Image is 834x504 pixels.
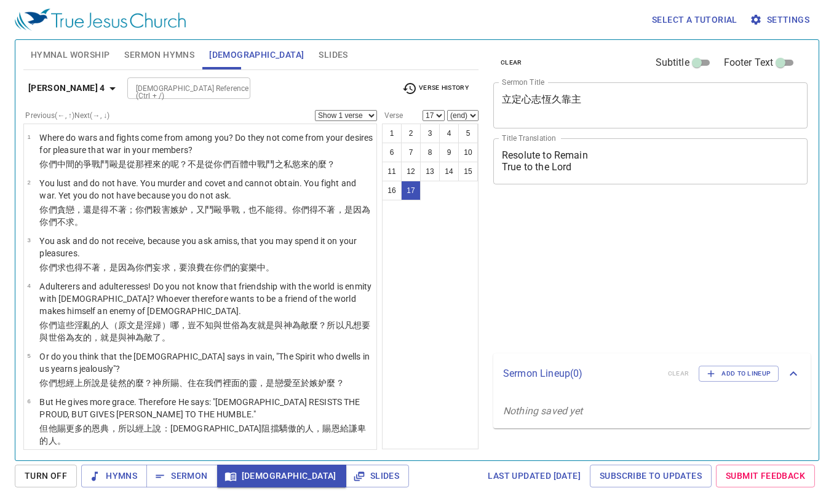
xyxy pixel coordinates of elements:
[91,468,137,484] span: Hymns
[162,262,275,272] wg2560: 求
[92,262,274,272] wg3756: 著
[231,159,336,169] wg5216: 百體
[483,465,586,487] a: Last updated [DATE]
[205,262,274,272] wg1159: 在你們的
[39,205,370,227] wg3756: 著
[600,468,702,484] span: Subscribe to Updates
[319,47,347,63] span: Slides
[27,133,30,140] span: 1
[439,143,459,162] button: 9
[27,282,30,289] span: 4
[401,162,421,181] button: 12
[28,81,105,96] b: [PERSON_NAME] 4
[257,262,274,272] wg2237: 中
[39,158,373,170] p: 你們
[401,143,421,162] button: 7
[39,423,366,446] wg1161: 他賜
[503,366,658,381] p: Sermon Lineup ( 0 )
[39,261,373,274] p: 你們求
[240,262,275,272] wg5216: 宴樂
[656,55,689,70] span: Subtitle
[301,159,336,169] wg2237: 來的麼？
[493,353,811,394] div: Sermon Lineup(0)clearAdd to Lineup
[217,465,346,487] button: [DEMOGRAPHIC_DATA]
[39,423,366,446] wg3004: ：[DEMOGRAPHIC_DATA]
[31,47,110,63] span: Hymnal Worship
[502,93,799,117] textarea: 立定心志恆久靠主
[39,423,366,446] wg3187: 恩典
[493,55,530,70] button: clear
[501,57,522,68] span: clear
[39,217,83,227] wg1223: 你們
[39,436,65,446] wg5011: 的人。
[240,378,344,388] wg1722: 的靈
[752,12,809,28] span: Settings
[83,378,344,388] wg1124: 所說
[81,465,147,487] button: Hymns
[57,217,83,227] wg5209: 不
[382,112,403,119] label: Verse
[205,159,335,169] wg3756: 從
[39,350,373,375] p: Or do you think that the [DEMOGRAPHIC_DATA] says in vain, "The Spirit who dwells in us yearns jea...
[257,159,335,169] wg1722: 戰鬥
[39,177,373,202] p: You lust and do not have. You murder and covet and cannot obtain. You fight and war. Yet you do n...
[66,333,170,342] wg2889: 為友
[153,159,335,169] wg4159: 來的呢？不是
[39,319,373,344] p: 你們這些淫亂的人（原文是淫婦
[74,262,275,272] wg2532: 得不
[66,378,344,388] wg1380: 經上
[74,159,336,169] wg1722: 的爭戰
[27,398,30,404] span: 6
[458,143,478,162] button: 10
[39,423,366,446] wg5485: ，所以
[248,159,336,169] wg3196: 中
[15,9,186,31] img: True Jesus Church
[25,112,109,119] label: Previous (←, ↑) Next (→, ↓)
[420,143,440,162] button: 8
[503,405,583,417] i: Nothing saved yet
[707,368,771,379] span: Add to Lineup
[458,162,478,181] button: 15
[346,465,409,487] button: Slides
[275,159,336,169] wg4754: 之私慾
[27,179,30,186] span: 2
[747,9,814,31] button: Settings
[726,468,805,484] span: Submit Feedback
[131,81,226,95] input: Type Bible Reference
[420,124,440,143] button: 3
[15,465,77,487] button: Turn Off
[355,468,399,484] span: Slides
[309,378,344,388] wg4314: 嫉妒
[39,422,373,447] p: 但
[213,159,335,169] wg1537: 你們
[156,468,207,484] span: Sermon
[100,378,344,388] wg3004: 是徒然的
[66,217,83,227] wg3361: 求
[39,205,370,227] wg2192: ；你們殺害
[590,465,712,487] a: Subscribe to Updates
[39,205,370,227] wg2206: ，又鬥毆
[74,217,83,227] wg154: 。
[699,366,779,382] button: Add to Lineup
[135,333,170,342] wg2316: 為敵
[652,12,737,28] span: Select a tutorial
[382,181,402,200] button: 16
[257,378,344,388] wg4151: ，是戀愛
[227,468,336,484] span: [DEMOGRAPHIC_DATA]
[716,465,815,487] a: Submit Feedback
[39,235,373,259] p: You ask and do not receive, because you ask amiss, that you may spend it on your pleasures.
[266,262,274,272] wg1722: 。
[146,465,217,487] button: Sermon
[39,333,170,342] wg1014: 與世俗
[39,280,373,317] p: Adulterers and adulteresses! Do you not know that friendship with the world is enmity with [DEMOG...
[439,124,459,143] button: 4
[439,162,459,181] button: 14
[402,81,469,96] span: Verse History
[27,352,30,359] span: 5
[100,159,335,169] wg4171: 鬥毆
[188,262,275,272] wg2443: 浪費
[124,47,194,63] span: Sermon Hymns
[118,159,336,169] wg3163: 是從那裡
[83,333,170,342] wg5384: 的，就是
[135,262,274,272] wg1360: 你們妄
